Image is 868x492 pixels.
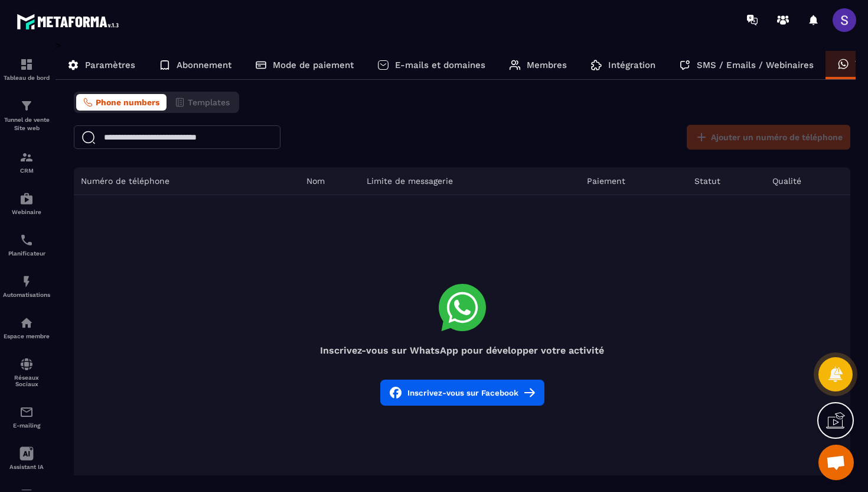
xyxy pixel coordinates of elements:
[818,445,854,480] div: Ouvrir le chat
[3,75,50,81] p: Tableau de bord
[3,348,50,396] a: social-networksocial-networkRéseaux Sociaux
[19,150,34,164] img: formation
[3,224,50,266] a: schedulerschedulerPlanificateur
[76,94,167,111] button: Phone numbers
[765,167,850,195] th: Qualité
[85,60,135,70] p: Paramètres
[380,380,544,406] button: Inscrivez-vous sur Facebook
[687,167,765,195] th: Statut
[19,316,34,330] img: automations
[3,333,50,339] p: Espace membre
[3,250,50,257] p: Planificateur
[3,90,50,141] a: formationformationTunnel de vente Site web
[527,60,567,70] p: Membres
[19,99,34,113] img: formation
[74,167,299,195] th: Numéro de téléphone
[19,274,34,289] img: automations
[17,11,123,33] img: logo
[395,60,485,70] p: E-mails et domaines
[299,167,360,195] th: Nom
[3,438,50,479] a: Assistant IA
[3,396,50,438] a: emailemailE-mailing
[3,116,50,132] p: Tunnel de vente Site web
[3,374,50,387] p: Réseaux Sociaux
[3,307,50,348] a: automationsautomationsEspace membre
[19,192,34,206] img: automations
[3,209,50,215] p: Webinaire
[3,141,50,183] a: formationformationCRM
[19,57,34,72] img: formation
[19,357,34,371] img: social-network
[3,292,50,298] p: Automatisations
[580,167,687,195] th: Paiement
[360,167,580,195] th: Limite de messagerie
[3,422,50,429] p: E-mailing
[697,60,814,70] p: SMS / Emails / Webinaires
[273,60,354,70] p: Mode de paiement
[3,48,50,90] a: formationformationTableau de bord
[3,167,50,174] p: CRM
[3,266,50,307] a: automationsautomationsAutomatisations
[96,98,159,107] span: Phone numbers
[19,233,34,247] img: scheduler
[74,345,850,356] h4: Inscrivez-vous sur WhatsApp pour développer votre activité
[188,98,230,107] span: Templates
[168,94,237,111] button: Templates
[3,464,50,470] p: Assistant IA
[19,405,34,419] img: email
[3,183,50,224] a: automationsautomationsWebinaire
[608,60,655,70] p: Intégration
[177,60,231,70] p: Abonnement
